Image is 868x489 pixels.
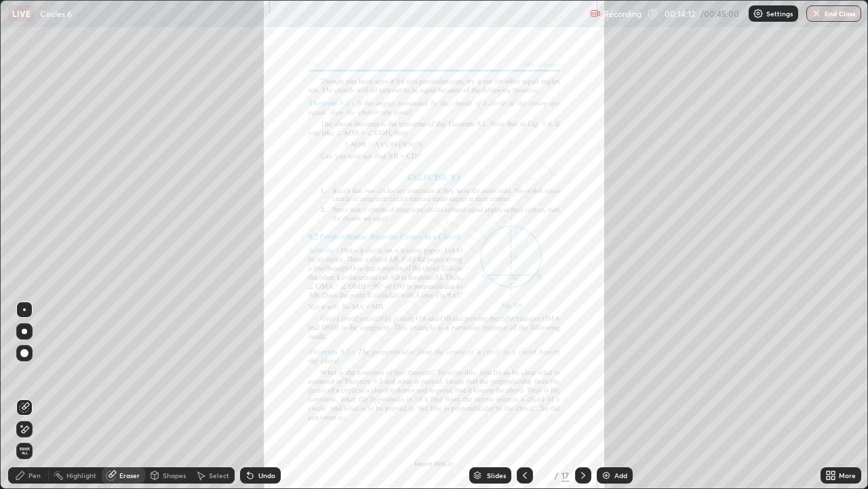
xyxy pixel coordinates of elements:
div: / [555,471,559,479]
img: class-settings-icons [753,8,764,19]
div: More [839,472,856,479]
div: Slides [487,472,506,479]
p: Settings [766,10,793,17]
img: end-class-cross [811,8,822,19]
div: Pen [28,472,41,479]
p: Recording [604,9,642,19]
span: Erase all [17,447,32,455]
p: Circles 6 [40,8,72,19]
div: Highlight [66,472,96,479]
img: add-slide-button [601,470,612,481]
div: Shapes [163,472,186,479]
button: End Class [806,5,861,22]
div: Add [614,472,627,479]
div: Select [209,472,229,479]
div: Undo [258,472,275,479]
img: recording.375f2c34.svg [590,8,601,19]
div: 17 [561,469,570,482]
p: LIVE [12,8,31,19]
div: 5 [538,471,552,479]
div: Eraser [119,472,140,479]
